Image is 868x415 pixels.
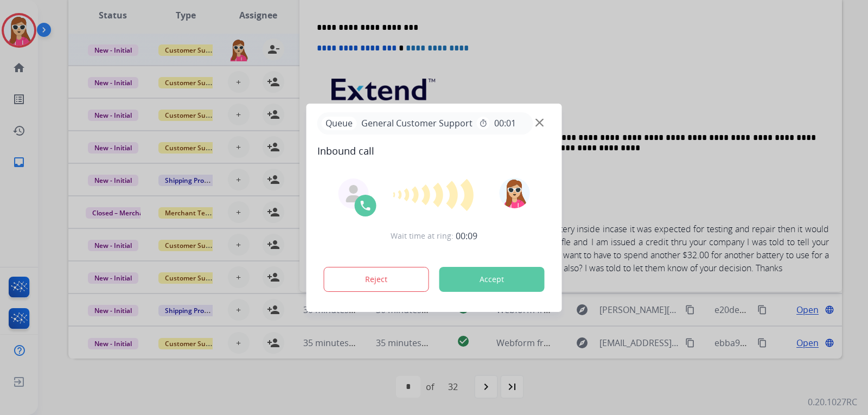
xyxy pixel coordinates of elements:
[322,117,357,130] p: Queue
[535,118,544,126] img: close-button
[479,119,488,127] mat-icon: timer
[439,267,545,292] button: Accept
[391,231,454,241] span: Wait time at ring:
[456,229,477,242] span: 00:09
[324,267,429,292] button: Reject
[499,178,529,208] img: avatar
[345,185,362,202] img: agent-avatar
[808,395,857,408] p: 0.20.1027RC
[359,199,372,212] img: call-icon
[357,117,477,130] span: General Customer Support
[494,117,516,130] span: 00:01
[317,143,551,158] span: Inbound call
